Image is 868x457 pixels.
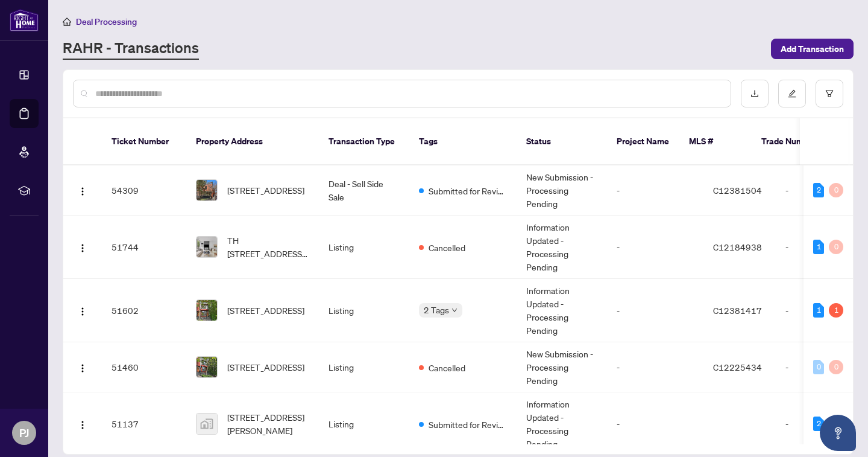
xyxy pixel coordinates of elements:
span: PJ [19,424,29,441]
th: Ticket Number [102,118,186,165]
span: Add Transaction [781,39,844,59]
td: Listing [319,342,409,392]
img: Logo [78,187,87,196]
td: 51602 [102,279,186,342]
td: New Submission - Processing Pending [517,342,607,392]
img: thumbnail-img [197,414,217,434]
div: 0 [829,240,843,254]
td: Deal - Sell Side Sale [319,165,409,216]
img: thumbnail-img [197,180,217,200]
td: Information Updated - Processing Pending [517,216,607,279]
span: C12225434 [713,362,762,372]
button: download [741,80,769,107]
span: C12184938 [713,241,762,252]
span: [STREET_ADDRESS][PERSON_NAME] [227,411,309,437]
td: Listing [319,279,409,342]
span: [STREET_ADDRESS] [227,360,304,374]
span: TH [STREET_ADDRESS][PERSON_NAME] [227,234,309,260]
td: - [607,342,703,392]
div: 0 [829,183,843,197]
img: Logo [78,243,87,253]
td: 51460 [102,342,186,392]
td: - [607,392,703,456]
td: - [607,216,703,279]
button: Logo [73,414,92,433]
th: Tags [409,118,517,165]
img: thumbnail-img [197,357,217,377]
img: Logo [78,307,87,316]
button: Open asap [820,415,856,451]
button: edit [778,80,806,107]
a: RAHR - Transactions [63,38,199,60]
th: MLS # [679,118,752,165]
th: Status [517,118,607,165]
div: 0 [813,360,824,374]
td: New Submission - Processing Pending [517,165,607,216]
td: Information Updated - Processing Pending [517,279,607,342]
button: Add Transaction [771,39,854,59]
th: Property Address [186,118,319,165]
td: - [776,392,860,456]
span: download [750,89,759,98]
span: [STREET_ADDRESS] [227,184,304,197]
div: 1 [829,303,843,318]
td: - [776,216,860,279]
img: thumbnail-img [197,237,217,257]
td: - [607,279,703,342]
span: Submitted for Review [429,184,507,197]
span: Submitted for Review [429,418,507,431]
td: Listing [319,216,409,279]
span: C12381417 [713,305,762,316]
img: thumbnail-img [197,300,217,321]
span: [STREET_ADDRESS] [227,304,304,317]
div: 2 [813,183,824,197]
button: Logo [73,301,92,320]
span: Deal Processing [76,16,137,27]
td: - [776,279,860,342]
span: down [451,307,458,313]
th: Trade Number [752,118,836,165]
span: edit [788,89,796,98]
div: 2 [813,417,824,431]
th: Project Name [607,118,679,165]
span: 2 Tags [424,303,449,317]
td: 51744 [102,216,186,279]
img: Logo [78,420,87,430]
img: Logo [78,363,87,373]
div: 1 [813,240,824,254]
span: C12381504 [713,185,762,196]
td: 54309 [102,165,186,216]
div: 0 [829,360,843,374]
span: Cancelled [429,241,465,254]
td: - [776,165,860,216]
button: filter [816,80,843,107]
td: Listing [319,392,409,456]
span: filter [825,89,834,98]
td: - [776,342,860,392]
td: - [607,165,703,216]
button: Logo [73,181,92,200]
span: home [63,18,71,26]
img: logo [10,9,39,31]
td: 51137 [102,392,186,456]
button: Logo [73,357,92,377]
span: Cancelled [429,361,465,374]
button: Logo [73,237,92,257]
td: Information Updated - Processing Pending [517,392,607,456]
div: 1 [813,303,824,318]
th: Transaction Type [319,118,409,165]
